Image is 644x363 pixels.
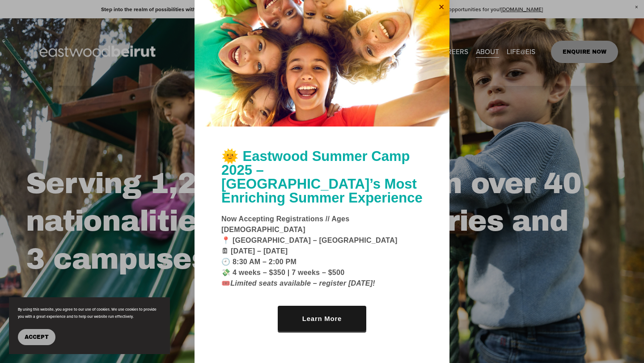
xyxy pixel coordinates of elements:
p: By using this website, you agree to our use of cookies. We use cookies to provide you with a grea... [18,306,161,320]
span: Accept [25,334,49,340]
strong: Now Accepting Registrations // Ages [DEMOGRAPHIC_DATA] 📍 [GEOGRAPHIC_DATA] – [GEOGRAPHIC_DATA] 🗓 ... [221,215,398,287]
em: Limited seats available – register [DATE]! [230,279,375,287]
a: Close [435,0,448,15]
section: Cookie banner [9,297,170,354]
h1: 🌞 Eastwood Summer Camp 2025 – [GEOGRAPHIC_DATA]’s Most Enriching Summer Experience [221,149,423,205]
a: Learn More [278,306,366,331]
button: Accept [18,329,55,345]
